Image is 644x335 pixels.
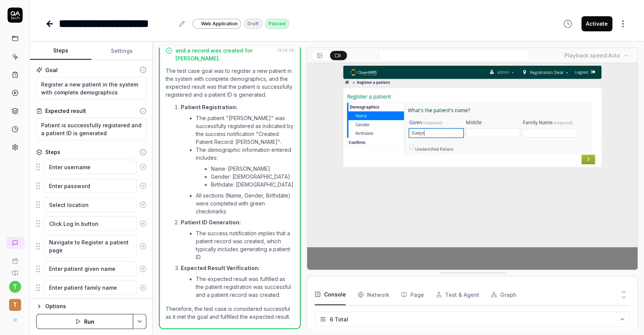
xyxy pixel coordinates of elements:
li: Birthdate: [DEMOGRAPHIC_DATA] [211,181,294,188]
div: Suggestions [36,178,146,194]
button: Activate [581,16,612,31]
span: T [9,299,21,311]
p: The test case goal was to register a new patient in the system with complete demographics, and th... [166,67,294,99]
button: Page [401,284,424,305]
button: Remove step [137,239,149,254]
button: Run [36,314,133,329]
li: The demographic information entered includes: [196,146,294,190]
li: Gender: [DEMOGRAPHIC_DATA] [211,173,294,181]
time: 13:14:38 [277,48,294,53]
strong: Expected Result Verification: [181,265,260,271]
button: Remove step [137,197,149,212]
div: Expected result [45,107,86,115]
div: Suggestions [36,159,146,175]
button: Remove step [137,261,149,276]
div: Draft [244,19,262,29]
button: Graph [491,284,516,305]
span: Web Application [201,20,238,27]
div: Suggestions [36,216,146,232]
button: Remove step [137,178,149,193]
li: The patient "[PERSON_NAME]" was successfully registered as indicated by the success notification ... [196,114,294,146]
div: Passed [265,19,289,29]
a: Documentation [3,264,27,276]
button: Settings [91,42,152,60]
div: Options [45,302,146,311]
button: Network [358,284,389,305]
button: Remove step [137,159,149,174]
button: Remove step [137,216,149,231]
li: All sections (Name, Gender, Birthdate) were completed with green checkmarks. [196,191,294,215]
button: Steps [30,42,91,60]
div: Suggestions [36,261,146,277]
li: Name: [PERSON_NAME] [211,165,294,173]
button: Options [36,302,146,311]
div: Steps [45,148,60,156]
div: Goal [45,66,58,74]
div: Playback speed: [564,51,620,59]
button: t [9,281,21,293]
a: New conversation [6,237,24,249]
button: Remove step [137,280,149,295]
button: View version history [559,16,577,31]
div: Suggestions [36,197,146,213]
button: Test & Agent [436,284,479,305]
a: Web Application [192,19,241,29]
div: Suggestions [36,280,146,296]
strong: Patient Registration: [181,104,237,110]
li: The success notification implies that a patient record was created, which typically includes gene... [196,229,294,261]
a: Book a call with us [3,252,27,264]
button: Console [315,284,346,305]
div: Suggestions [36,235,146,258]
li: The expected result was fulfilled as the patient registration was successful and a patient record... [196,275,294,299]
strong: Patient ID Generation: [181,219,241,225]
div: Patient registration was successful and a record was created for [PERSON_NAME]. [175,39,274,62]
button: T [3,293,27,312]
p: Therefore, the test case is considered successful as it met the goal and fulfilled the expected r... [166,305,294,321]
